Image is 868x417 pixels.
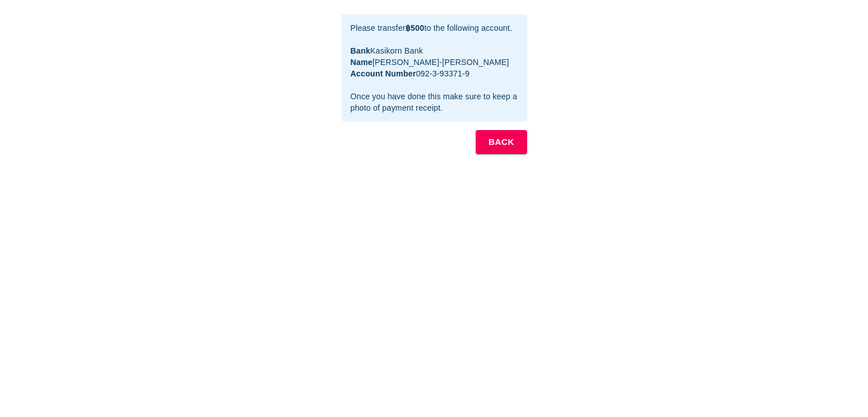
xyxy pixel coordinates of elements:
b: ฿500 [405,23,424,33]
b: Account Number [351,69,416,78]
b: BACK [488,135,514,149]
b: Bank [351,46,371,55]
b: Name [351,58,373,67]
button: BACK [476,130,527,154]
div: Please transfer to the following account. Kasikorn Bank [PERSON_NAME]-[PERSON_NAME] 092-3-93371-9... [351,18,518,118]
